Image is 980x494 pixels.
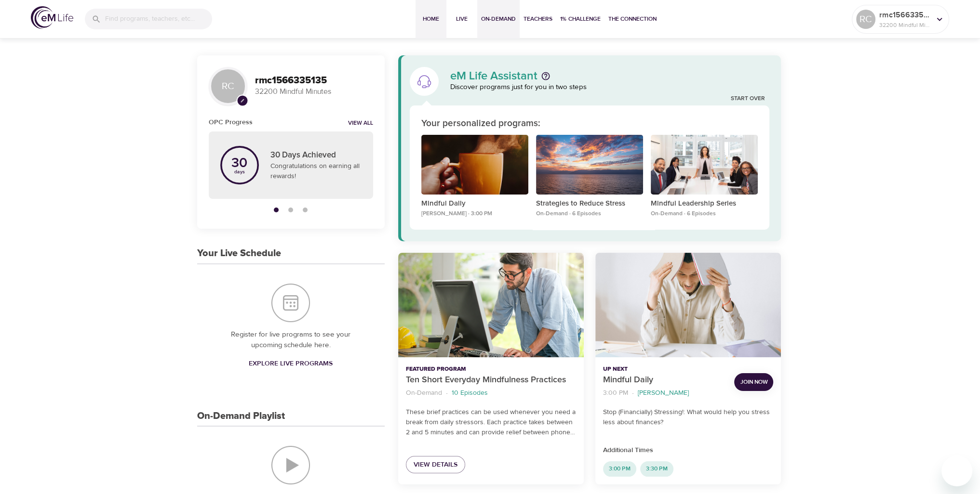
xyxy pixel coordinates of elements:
p: eM Life Assistant [450,70,537,82]
p: [PERSON_NAME] [638,388,689,398]
p: rmc1566335135 [879,9,930,21]
p: Strategies to Reduce Stress [536,198,643,209]
p: Stop (Financially) Stressing!: What would help you stress less about finances? [603,407,773,428]
button: Mindful Daily [421,135,528,199]
p: On-Demand · 6 Episodes [651,209,758,218]
nav: breadcrumb [406,387,576,400]
button: Join Now [734,373,773,391]
p: On-Demand [406,388,442,398]
p: Discover programs just for you in two steps [450,82,770,93]
button: Mindful Daily [595,253,781,357]
p: Register for live programs to see your upcoming schedule here. [216,329,365,351]
nav: breadcrumb [603,387,726,400]
p: 10 Episodes [452,388,488,398]
p: 30 Days Achieved [270,149,362,162]
div: 3:30 PM [640,461,673,477]
p: 30 [231,156,247,170]
p: Up Next [603,365,726,374]
p: Congratulations on earning all rewards! [270,161,362,182]
p: These brief practices can be used whenever you need a break from daily stressors. Each practice t... [406,407,576,438]
img: logo [31,6,73,29]
span: Join Now [740,377,767,387]
img: Your Live Schedule [271,284,310,322]
li: · [632,387,634,400]
h6: OPC Progress [209,117,253,128]
span: Live [450,14,473,24]
button: Mindful Leadership Series [651,135,758,199]
h3: rmc1566335135 [255,75,373,86]
div: 3:00 PM [603,461,636,477]
h3: On-Demand Playlist [197,411,285,422]
p: On-Demand · 6 Episodes [536,209,643,218]
li: · [446,387,448,400]
span: 3:30 PM [640,465,673,473]
p: days [231,170,247,174]
a: Explore Live Programs [245,355,336,373]
span: 1% Challenge [560,14,601,24]
a: View Details [406,456,465,474]
span: 3:00 PM [603,465,636,473]
span: Explore Live Programs [249,358,333,370]
span: The Connection [608,14,657,24]
p: Your personalized programs: [421,117,540,131]
span: View Details [414,459,457,471]
p: [PERSON_NAME] · 3:00 PM [421,209,528,218]
p: Featured Program [406,365,576,374]
p: 32200 Mindful Minutes [879,21,930,29]
p: Mindful Daily [421,198,528,209]
a: Start Over [730,95,765,103]
iframe: Button to launch messaging window [941,455,972,486]
input: Find programs, teachers, etc... [105,9,212,29]
img: eM Life Assistant [416,74,432,89]
p: Mindful Leadership Series [651,198,758,209]
p: 32200 Mindful Minutes [255,86,373,97]
span: Home [419,14,443,24]
h3: Your Live Schedule [197,248,281,259]
p: Mindful Daily [603,374,726,387]
a: View all notifications [348,119,373,128]
span: On-Demand [481,14,516,24]
img: On-Demand Playlist [271,446,310,484]
span: Teachers [524,14,552,24]
p: 3:00 PM [603,388,628,398]
p: Additional Times [603,445,773,455]
button: Strategies to Reduce Stress [536,135,643,199]
button: Ten Short Everyday Mindfulness Practices [398,253,584,357]
p: Ten Short Everyday Mindfulness Practices [406,374,576,387]
div: RC [209,67,247,105]
div: RC [856,10,875,29]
